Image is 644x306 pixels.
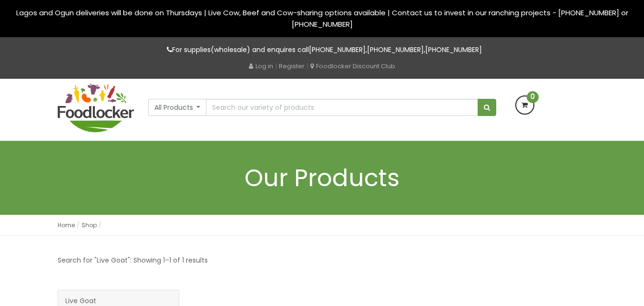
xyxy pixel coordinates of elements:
a: [PHONE_NUMBER] [367,45,424,54]
a: Register [279,62,305,71]
span: | [307,61,308,71]
p: For supplies(wholesale) and enquires call , , [58,44,587,55]
p: Search for "Live Goat": Showing 1–1 of 1 results [58,255,208,266]
span: Lagos and Ogun deliveries will be done on Thursdays | Live Cow, Beef and Cow-sharing options avai... [16,8,628,29]
a: Log in [249,62,273,71]
h1: Our Products [58,165,587,191]
a: [PHONE_NUMBER] [425,45,482,54]
img: FoodLocker [58,84,134,132]
a: [PHONE_NUMBER] [309,45,366,54]
span: | [275,61,277,71]
a: Shop [82,221,97,229]
span: 0 [527,91,539,103]
input: Search our variety of products [206,99,478,116]
a: Foodlocker Discount Club [310,62,395,71]
button: All Products [148,99,207,116]
a: Home [58,221,75,229]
